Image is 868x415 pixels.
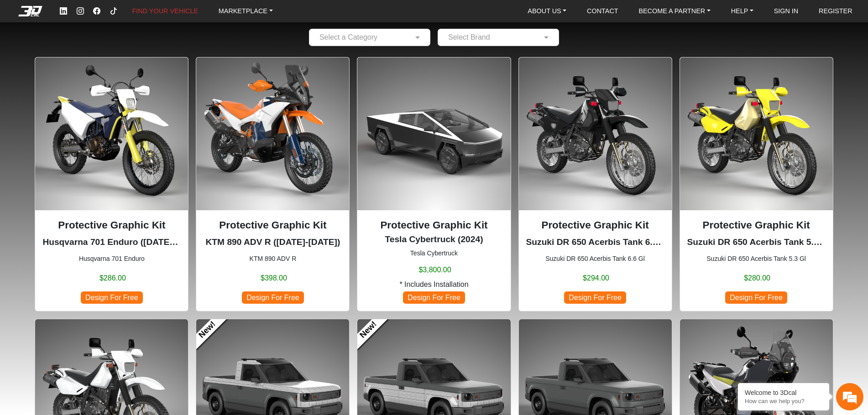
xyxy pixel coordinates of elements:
a: ABOUT US [524,4,570,18]
span: Design For Free [564,291,626,304]
a: New! [350,311,387,348]
p: Protective Graphic Kit [204,218,342,233]
small: Suzuki DR 650 Acerbis Tank 6.6 Gl [526,254,664,264]
span: $294.00 [583,273,609,284]
a: FIND YOUR VEHICLE [129,4,202,18]
span: Conversation [5,285,61,292]
img: DR 650Acerbis Tank 5.3 Gl1996-2024 [680,57,833,210]
p: How can we help you? [745,398,822,405]
p: Protective Graphic Kit [687,218,826,233]
div: Tesla Cybertruck [357,57,511,311]
a: New! [189,311,226,348]
div: Suzuki DR 650 Acerbis Tank 5.3 Gl [680,57,833,311]
img: DR 650Acerbis Tank 6.6 Gl1996-2024 [519,57,672,210]
p: Suzuki DR 650 Acerbis Tank 6.6 Gl (1996-2024) [526,236,664,249]
p: Protective Graphic Kit [42,218,181,233]
div: Articles [117,270,174,298]
p: Protective Graphic Kit [365,218,503,233]
div: Navigation go back [10,47,24,61]
p: Tesla Cybertruck (2024) [365,233,503,246]
a: MARKETPLACE [215,4,277,18]
span: Design For Free [242,291,304,304]
a: BECOME A PARTNER [635,4,714,18]
span: Design For Free [403,291,465,304]
p: KTM 890 ADV R (2023-2025) [204,236,342,249]
span: Design For Free [81,291,143,304]
div: Husqvarna 701 Enduro [35,57,188,311]
a: CONTACT [583,4,622,18]
span: $398.00 [261,273,287,284]
p: Husqvarna 701 Enduro (2016-2024) [42,236,181,249]
span: Design For Free [725,291,787,304]
small: Suzuki DR 650 Acerbis Tank 5.3 Gl [687,254,826,264]
div: Welcome to 3Dcal [745,389,822,396]
img: 701 Enduronull2016-2024 [35,57,188,210]
div: Minimize live chat window [150,5,172,26]
span: We're online! [53,107,126,194]
div: Suzuki DR 650 Acerbis Tank 6.6 Gl [518,57,672,311]
small: Tesla Cybertruck [365,249,503,258]
a: REGISTER [815,4,856,18]
p: Suzuki DR 650 Acerbis Tank 5.3 Gl (1996-2024) [687,236,826,249]
div: FAQs [61,270,118,298]
a: SIGN IN [770,4,802,18]
div: KTM 890 ADV R [196,57,350,311]
span: $280.00 [744,273,770,284]
a: HELP [727,4,757,18]
img: 890 ADV R null2023-2025 [196,57,349,210]
textarea: Type your message and hit 'Enter' [5,238,174,270]
div: Chat with us now [61,48,167,60]
small: KTM 890 ADV R [204,254,342,264]
small: Husqvarna 701 Enduro [42,254,181,264]
p: Protective Graphic Kit [526,218,664,233]
span: $286.00 [99,273,126,284]
img: Cybertrucknull2024 [357,57,510,210]
span: $3,800.00 [418,265,451,275]
span: * Includes Installation [399,279,468,290]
